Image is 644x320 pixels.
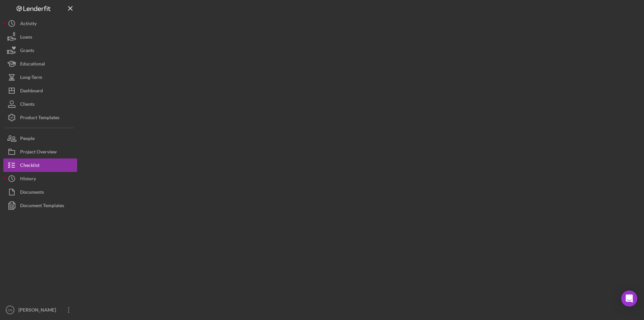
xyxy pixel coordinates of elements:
button: Long-Term [3,71,77,84]
div: Document Templates [20,199,64,214]
div: [PERSON_NAME] [17,303,60,318]
button: CN[PERSON_NAME] [3,303,77,317]
div: People [20,132,35,147]
div: Clients [20,97,35,112]
button: Checklist [3,158,77,172]
button: Product Templates [3,111,77,124]
text: CN [8,308,12,312]
div: Open Intercom Messenger [621,290,637,307]
div: Product Templates [20,111,59,126]
div: Grants [20,44,34,59]
button: Clients [3,97,77,111]
button: People [3,132,77,145]
button: History [3,172,77,185]
button: Grants [3,44,77,57]
button: Dashboard [3,84,77,97]
div: Loans [20,30,32,45]
div: Educational [20,57,45,72]
div: Project Overview [20,145,57,160]
div: Documents [20,185,44,200]
button: Loans [3,30,77,44]
div: Long-Term [20,71,42,86]
button: Project Overview [3,145,77,158]
div: Checklist [20,158,40,174]
button: Documents [3,185,77,199]
button: Document Templates [3,199,77,212]
div: History [20,172,36,187]
div: Activity [20,17,37,32]
div: Dashboard [20,84,43,99]
button: Educational [3,57,77,71]
button: Activity [3,17,77,30]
